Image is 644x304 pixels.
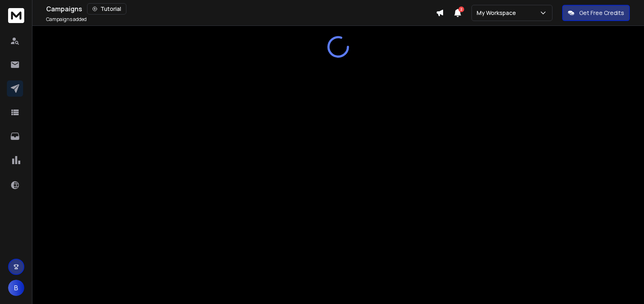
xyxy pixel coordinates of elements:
[458,6,464,12] span: 2
[87,3,126,15] button: Tutorial
[579,9,624,17] p: Get Free Credits
[46,3,436,15] div: Campaigns
[562,5,630,21] button: Get Free Credits
[8,280,24,296] button: B
[46,16,87,23] p: Campaigns added
[477,9,519,17] p: My Workspace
